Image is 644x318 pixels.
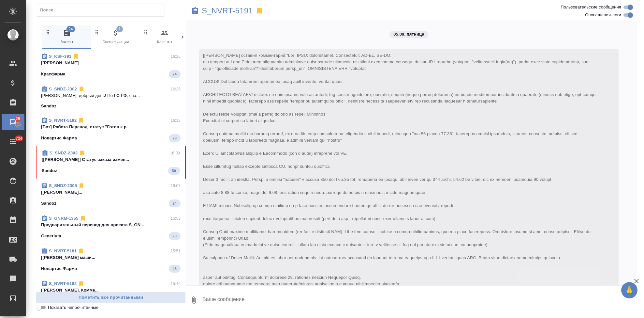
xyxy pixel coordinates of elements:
[36,244,186,277] div: S_NVRT-518115:51[[PERSON_NAME] маши...Новартис Фарма43
[78,86,85,92] svg: Отписаться
[39,294,182,301] span: Пометить все прочитанными
[170,280,181,287] p: 15:46
[169,233,181,239] span: 28
[41,135,77,141] p: Новартис Фарма
[78,248,84,254] svg: Отписаться
[41,200,56,207] p: Sandoz
[170,150,180,156] p: 16:09
[36,82,186,113] div: S_SNDZ-230216:26[PERSON_NAME], добрый день! По ГФ РФ, спа...Sandoz
[36,292,186,303] button: Пометить все прочитанными
[41,222,181,228] p: Предварительный перевод для проекта S_GN...
[169,71,181,77] span: 24
[49,216,78,221] a: S_GNRM-1355
[42,156,180,163] p: [[PERSON_NAME]] Статус заказа измен...
[49,54,71,59] a: S_KSF-391
[143,29,149,35] svg: Зажми и перетащи, чтобы поменять порядок вкладок
[202,8,253,14] a: S_NVRT-5191
[94,29,138,45] span: Спецификации
[170,117,181,124] p: 16:13
[41,254,181,261] p: [[PERSON_NAME] маши...
[49,281,77,286] a: S_NVRT-5182
[169,265,181,272] span: 43
[66,26,75,32] span: 24
[42,167,57,174] p: Sandoz
[49,183,77,188] a: S_SNDZ-2305
[393,31,424,38] p: 05.09, пятница
[41,92,181,99] p: [PERSON_NAME], добрый день! По ГФ РФ, спа...
[585,12,621,18] span: Оповещения-логи
[41,60,181,66] p: [[PERSON_NAME]...
[170,183,181,189] p: 16:07
[41,103,56,109] p: Sandoz
[36,113,186,146] div: S_NVRT-519216:13[Бот] Работа Перевод. статус "Готов к р...Новартис Фарма29
[170,248,181,254] p: 15:51
[116,26,123,32] span: 1
[36,179,186,211] div: S_SNDZ-230516:07[[PERSON_NAME]...Sandoz24
[36,146,186,179] div: S_SNDZ-230316:09[[PERSON_NAME]] Статус заказа измен...Sandoz50
[561,4,621,10] span: Пользовательские сообщения
[169,135,181,141] span: 29
[45,29,51,35] svg: Зажми и перетащи, чтобы поменять порядок вкладок
[170,53,181,60] p: 16:26
[621,282,637,298] button: 🙏
[50,151,78,155] a: S_SNDZ-2303
[94,29,100,35] svg: Зажми и перетащи, чтобы поменять порядок вкладок
[41,71,66,77] p: Красфарма
[49,87,77,91] a: S_SNDZ-2302
[36,211,186,244] div: S_GNRM-135515:53Предварительный перевод для проекта S_GN...Generium28
[36,49,186,82] div: S_KSF-39116:26[[PERSON_NAME]...Красфарма24
[41,124,181,130] p: [Бот] Работа Перевод. статус "Готов к р...
[41,233,61,239] p: Generium
[41,189,181,196] p: [[PERSON_NAME]...
[45,29,89,45] span: Заказы
[624,283,635,297] span: 🙏
[41,265,77,272] p: Новартис Фарма
[170,86,181,92] p: 16:26
[79,150,85,156] svg: Отписаться
[41,287,181,294] p: [[PERSON_NAME]. Комме...
[78,280,84,287] svg: Отписаться
[168,167,180,174] span: 50
[49,118,77,123] a: S_NVRT-5192
[48,304,98,311] span: Показать непрочитанные
[49,248,77,253] a: S_NVRT-5181
[12,116,24,122] span: 25
[78,183,85,189] svg: Отписаться
[169,200,181,207] span: 24
[170,215,181,222] p: 15:53
[36,277,186,309] div: S_NVRT-518215:46[[PERSON_NAME]. Комме...Новартис Фарма11
[73,53,79,60] svg: Отписаться
[78,117,84,124] svg: Отписаться
[143,29,186,45] span: Клиенты
[2,134,24,150] a: 724
[12,135,26,142] span: 724
[2,114,24,130] a: 25
[40,6,165,15] input: Поиск
[80,215,86,222] svg: Отписаться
